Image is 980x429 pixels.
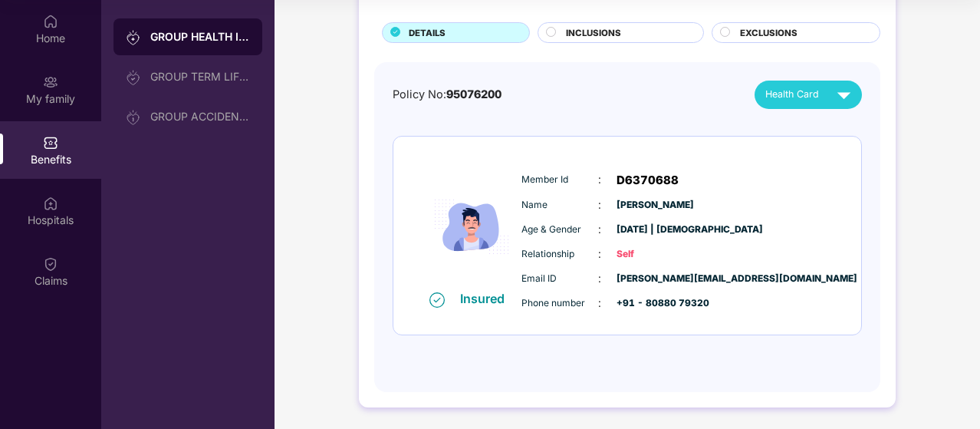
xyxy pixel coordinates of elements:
[150,71,250,83] div: GROUP TERM LIFE INSURANCE
[617,296,693,311] span: +91 - 80880 79320
[393,86,502,104] div: Policy No:
[598,171,601,188] span: :
[617,223,693,237] span: [DATE] | [DEMOGRAPHIC_DATA]
[460,291,514,306] div: Insured
[43,14,58,29] img: svg+xml;base64,PHN2ZyBpZD0iSG9tZSIgeG1sbnM9Imh0dHA6Ly93d3cudzMub3JnLzIwMDAvc3ZnIiB3aWR0aD0iMjAiIG...
[598,270,601,287] span: :
[598,246,601,262] span: :
[521,223,598,237] span: Age & Gender
[598,221,601,238] span: :
[150,111,250,123] div: GROUP ACCIDENTAL INSURANCE
[617,247,693,262] span: Self
[521,247,598,262] span: Relationship
[617,198,693,213] span: [PERSON_NAME]
[126,110,141,125] img: svg+xml;base64,PHN2ZyB3aWR0aD0iMjAiIGhlaWdodD0iMjAiIHZpZXdCb3g9IjAgMCAyMCAyMCIgZmlsbD0ibm9uZSIgeG...
[830,81,857,108] img: svg+xml;base64,PHN2ZyB4bWxucz0iaHR0cDovL3d3dy53My5vcmcvMjAwMC9zdmciIHZpZXdCb3g9IjAgMCAyNCAyNCIgd2...
[521,272,598,286] span: Email ID
[126,30,141,45] img: svg+xml;base64,PHN2ZyB3aWR0aD0iMjAiIGhlaWdodD0iMjAiIHZpZXdCb3g9IjAgMCAyMCAyMCIgZmlsbD0ibm9uZSIgeG...
[521,173,598,187] span: Member Id
[755,81,862,109] button: Health Card
[617,171,679,190] span: D6370688
[598,295,601,312] span: :
[126,70,141,85] img: svg+xml;base64,PHN2ZyB3aWR0aD0iMjAiIGhlaWdodD0iMjAiIHZpZXdCb3g9IjAgMCAyMCAyMCIgZmlsbD0ibm9uZSIgeG...
[43,256,58,272] img: svg+xml;base64,PHN2ZyBpZD0iQ2xhaW0iIHhtbG5zPSJodHRwOi8vd3d3LnczLm9yZy8yMDAwL3N2ZyIgd2lkdGg9IjIwIi...
[566,26,621,40] span: INCLUSIONS
[409,26,446,40] span: DETAILS
[446,87,502,101] span: 95076200
[598,196,601,213] span: :
[43,196,58,211] img: svg+xml;base64,PHN2ZyBpZD0iSG9zcGl0YWxzIiB4bWxucz0iaHR0cDovL3d3dy53My5vcmcvMjAwMC9zdmciIHdpZHRoPS...
[429,292,445,308] img: svg+xml;base64,PHN2ZyB4bWxucz0iaHR0cDovL3d3dy53My5vcmcvMjAwMC9zdmciIHdpZHRoPSIxNiIgaGVpZ2h0PSIxNi...
[426,163,518,290] img: icon
[617,272,693,286] span: [PERSON_NAME][EMAIL_ADDRESS][DOMAIN_NAME]
[521,296,598,311] span: Phone number
[43,135,58,150] img: svg+xml;base64,PHN2ZyBpZD0iQmVuZWZpdHMiIHhtbG5zPSJodHRwOi8vd3d3LnczLm9yZy8yMDAwL3N2ZyIgd2lkdGg9Ij...
[150,29,250,45] div: GROUP HEALTH INSURANCE
[740,26,797,40] span: EXCLUSIONS
[521,198,598,213] span: Name
[43,74,58,90] img: svg+xml;base64,PHN2ZyB3aWR0aD0iMjAiIGhlaWdodD0iMjAiIHZpZXdCb3g9IjAgMCAyMCAyMCIgZmlsbD0ibm9uZSIgeG...
[765,87,819,102] span: Health Card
